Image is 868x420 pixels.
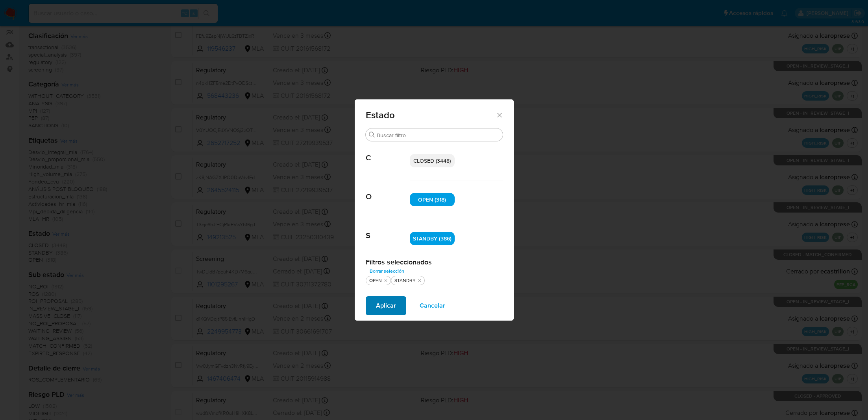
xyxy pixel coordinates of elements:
button: Buscar [369,132,375,138]
button: Cancelar [409,296,455,315]
div: CLOSED (3448) [410,154,455,167]
input: Buscar filtro [377,132,500,139]
span: STANDBY (386) [413,235,452,242]
span: O [366,180,410,202]
span: CLOSED (3448) [413,157,451,165]
button: quitar STANDBY [416,277,423,284]
button: Borrar selección [366,266,408,276]
span: Estado [366,110,496,120]
button: Cerrar [496,111,503,118]
div: STANDBY [393,277,417,284]
span: Aplicar [376,297,396,314]
span: Cancelar [420,297,445,314]
div: STANDBY (386) [410,232,455,245]
div: OPEN [368,277,383,284]
span: OPEN (318) [418,196,446,204]
span: C [366,141,410,163]
button: quitar OPEN [383,277,389,284]
span: S [366,219,410,240]
div: OPEN (318) [410,193,455,206]
span: Borrar selección [370,267,404,275]
h2: Filtros seleccionados [366,258,503,266]
button: Aplicar [366,296,406,315]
